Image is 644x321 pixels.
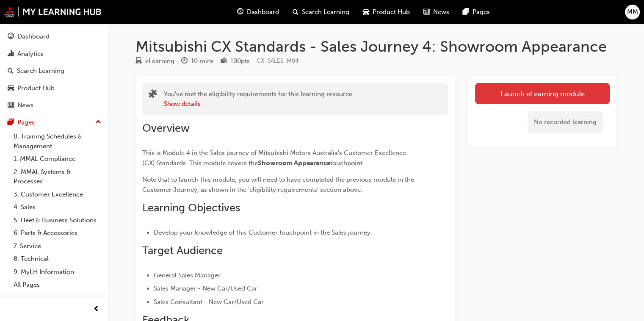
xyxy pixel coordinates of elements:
[302,7,349,17] span: Search Learning
[135,56,174,66] div: Type
[8,67,14,75] span: search-icon
[627,7,638,17] span: MM
[93,304,100,315] span: prev-icon
[3,63,105,79] a: Search Learning
[293,7,299,17] span: search-icon
[356,3,417,21] a: car-iconProduct Hub
[286,3,356,21] a: search-iconSearch Learning
[142,122,190,135] span: Overview
[3,80,105,96] a: Product Hub
[8,50,14,58] span: chart-icon
[3,46,105,62] a: Analytics
[456,3,497,21] a: pages-iconPages
[10,201,105,214] a: 4. Sales
[625,5,640,19] button: MM
[230,56,250,66] div: 100 pts
[258,159,330,167] span: Showroom Appearance
[17,32,50,42] div: Dashboard
[17,100,33,110] div: News
[10,252,105,266] a: 8. Technical
[154,285,257,292] span: Sales Manager - New Car/Used Car
[145,56,174,66] div: eLearning
[8,33,14,41] span: guage-icon
[221,56,250,66] div: Points
[3,115,105,130] button: Pages
[473,7,490,17] span: Pages
[164,89,354,108] div: You've met the eligibility requirements for this learning resource.
[10,166,105,188] a: 2. MMAL Systems & Processes
[257,57,299,64] span: Learning resource code
[221,58,227,65] span: podium-icon
[417,3,456,21] a: news-iconNews
[181,58,188,65] span: clock-icon
[433,7,449,17] span: News
[10,227,105,240] a: 6. Parts & Accessories
[247,7,279,17] span: Dashboard
[164,99,201,109] button: Show details
[142,244,223,257] span: Target Audience
[154,298,264,306] span: Sales Consultant - New Car/Used Car
[10,188,105,201] a: 3. Customer Excellence
[142,149,408,167] span: This is Module 4 in the Sales journey of Mitsubishi Motors Australia's Customer Excellence (CX) S...
[475,83,610,104] a: Launch eLearning module
[10,278,105,291] a: All Pages
[237,7,243,17] span: guage-icon
[8,102,14,109] span: news-icon
[95,117,101,128] span: up-icon
[3,29,105,44] a: Dashboard
[135,58,142,65] span: learningResourceType_ELEARNING-icon
[17,118,35,127] div: Pages
[3,27,105,115] button: DashboardAnalyticsSearch LearningProduct HubNews
[3,97,105,113] a: News
[10,130,105,152] a: 0. Training Schedules & Management
[135,37,616,56] h1: Mitsubishi CX Standards - Sales Journey 4: Showroom Appearance
[17,83,55,93] div: Product Hub
[181,56,214,66] div: Duration
[423,7,430,17] span: news-icon
[10,152,105,166] a: 1. MMAL Compliance
[142,176,416,194] span: Note that to launch this module, you will need to have completed the previous module in the Custo...
[528,111,603,133] div: No recorded learning
[149,90,157,100] span: puzzle-icon
[10,266,105,279] a: 9. MyLH Information
[330,159,364,167] span: touchpoint.
[154,229,372,236] span: Develop your knowledge of this Customer touchpoint in the Sales journey.
[10,214,105,227] a: 5. Fleet & Business Solutions
[8,85,14,92] span: car-icon
[463,7,469,17] span: pages-icon
[373,7,410,17] span: Product Hub
[191,56,214,66] div: 10 mins
[363,7,369,17] span: car-icon
[10,240,105,253] a: 7. Service
[8,119,14,127] span: pages-icon
[17,66,64,76] div: Search Learning
[4,6,102,17] img: mmal
[17,49,44,59] div: Analytics
[154,271,221,279] span: General Sales Manager
[142,201,240,214] span: Learning Objectives
[230,3,286,21] a: guage-iconDashboard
